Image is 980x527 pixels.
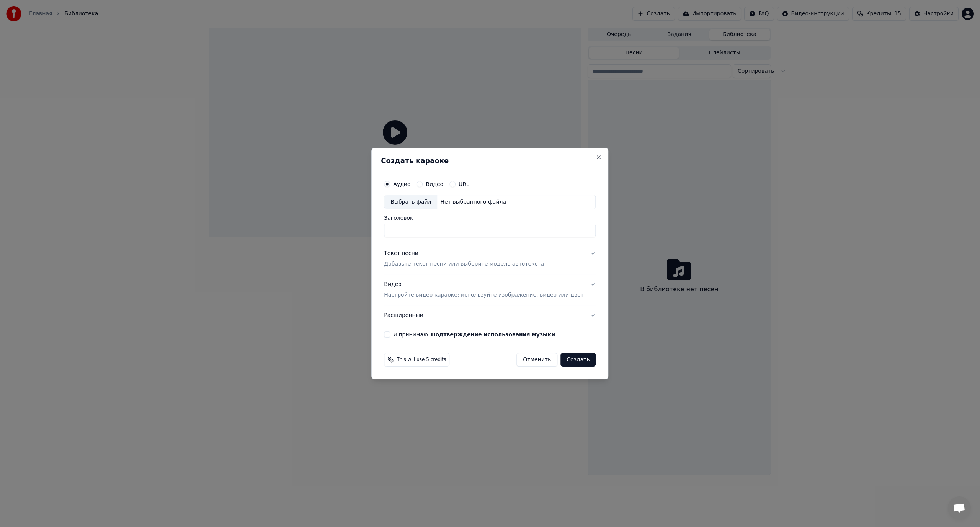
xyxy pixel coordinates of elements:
div: Нет выбранного файла [437,198,509,206]
button: ВидеоНастройте видео караоке: используйте изображение, видео или цвет [384,275,596,305]
button: Расширенный [384,305,596,325]
div: Видео [384,281,583,299]
button: Текст песниДобавьте текст песни или выберите модель автотекста [384,244,596,274]
p: Добавьте текст песни или выберите модель автотекста [384,261,544,268]
label: Заголовок [384,215,596,221]
h2: Создать караоке [381,157,599,164]
span: This will use 5 credits [397,357,446,363]
div: Выбрать файл [384,195,437,209]
button: Отменить [516,353,557,367]
div: Текст песни [384,250,418,258]
label: Я принимаю [393,332,555,337]
button: Я принимаю [431,332,555,337]
label: Аудио [393,181,410,187]
label: Видео [426,181,443,187]
label: URL [459,181,469,187]
button: Создать [560,353,596,367]
p: Настройте видео караоке: используйте изображение, видео или цвет [384,291,583,299]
